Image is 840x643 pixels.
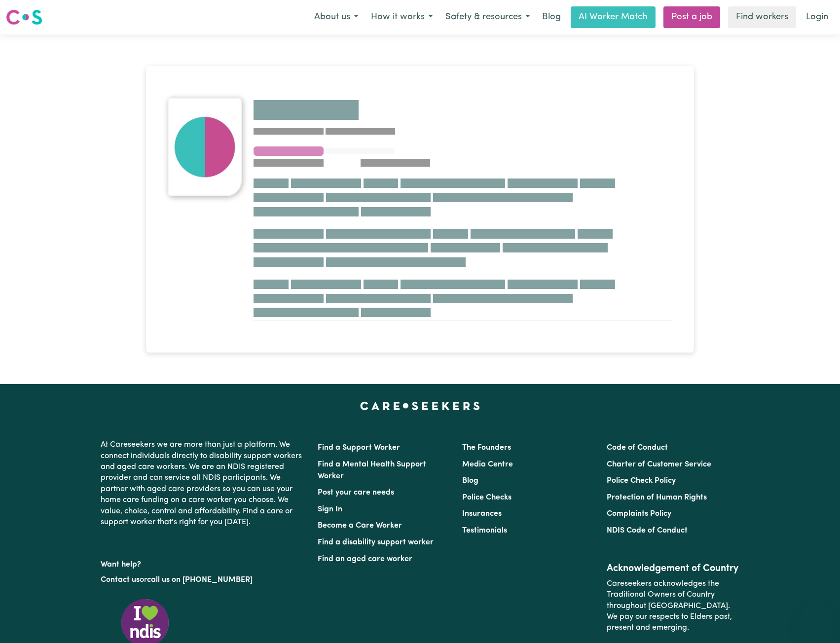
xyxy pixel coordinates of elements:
[462,494,511,501] a: Police Checks
[318,538,434,546] a: Find a disability support worker
[101,576,140,584] a: Contact us
[101,571,306,589] p: or
[365,7,439,28] button: How it works
[462,477,478,485] a: Blog
[318,489,394,497] a: Post your care needs
[318,505,342,513] a: Sign In
[318,522,402,530] a: Become a Care Worker
[571,6,656,28] a: AI Worker Match
[6,6,42,29] a: Careseekers logo
[318,461,426,480] a: Find a Mental Health Support Worker
[360,402,480,410] a: Careseekers home page
[462,444,511,452] a: The Founders
[308,7,365,28] button: About us
[607,477,676,485] a: Police Check Policy
[462,461,513,468] a: Media Centre
[663,6,720,28] a: Post a job
[607,563,739,574] h2: Acknowledgement of Country
[462,527,507,535] a: Testimonials
[318,444,400,452] a: Find a Support Worker
[607,574,739,638] p: Careseekers acknowledges the Traditional Owners of Country throughout [GEOGRAPHIC_DATA]. We pay o...
[439,7,536,28] button: Safety & resources
[607,444,668,452] a: Code of Conduct
[318,555,412,563] a: Find an aged care worker
[607,494,707,501] a: Protection of Human Rights
[536,6,567,28] a: Blog
[462,510,502,518] a: Insurances
[607,510,671,518] a: Complaints Policy
[801,604,832,635] iframe: Button to launch messaging window
[6,8,42,26] img: Careseekers logo
[607,461,711,468] a: Charter of Customer Service
[101,555,306,570] p: Want help?
[147,576,253,584] a: call us on [PHONE_NUMBER]
[800,6,834,28] a: Login
[728,6,796,28] a: Find workers
[101,435,306,532] p: At Careseekers we are more than just a platform. We connect individuals directly to disability su...
[607,527,688,535] a: NDIS Code of Conduct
